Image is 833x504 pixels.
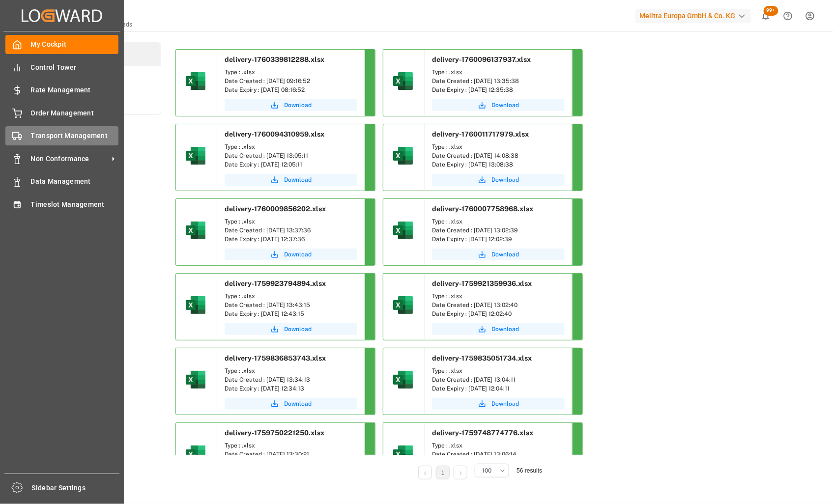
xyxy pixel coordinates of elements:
[184,443,207,466] img: microsoft-excel-2019--v1.png
[432,384,565,393] div: Date Expiry : [DATE] 12:04:11
[432,160,565,169] div: Date Expiry : [DATE] 13:08:38
[31,154,109,164] span: Non Conformance
[391,293,415,317] img: microsoft-excel-2019--v1.png
[432,441,565,450] div: Type : .xlsx
[225,292,357,301] div: Type : .xlsx
[225,375,357,384] div: Date Created : [DATE] 13:34:13
[491,325,519,334] span: Download
[225,174,357,186] button: Download
[225,99,357,111] button: Download
[31,62,119,73] span: Control Tower
[491,175,519,184] span: Download
[225,366,357,375] div: Type : .xlsx
[391,144,415,168] img: microsoft-excel-2019--v1.png
[31,131,119,141] span: Transport Management
[225,450,357,459] div: Date Created : [DATE] 13:30:21
[432,398,565,410] button: Download
[432,280,532,287] span: delivery-1759921359936.xlsx
[391,69,415,93] img: microsoft-excel-2019--v1.png
[432,323,565,335] button: Download
[5,172,118,191] a: Data Management
[441,470,445,476] a: 1
[432,249,565,260] button: Download
[635,9,751,23] div: Melitta Europa GmbH & Co. KG
[225,205,326,213] span: delivery-1760009856202.xlsx
[225,441,357,450] div: Type : .xlsx
[225,429,324,437] span: delivery-1759750221250.xlsx
[432,56,531,63] span: delivery-1760096137937.xlsx
[391,443,415,466] img: microsoft-excel-2019--v1.png
[184,368,207,392] img: microsoft-excel-2019--v1.png
[475,464,509,477] button: open menu
[432,366,565,375] div: Type : .xlsx
[432,301,565,309] div: Date Created : [DATE] 13:02:40
[491,399,519,408] span: Download
[225,354,326,362] span: delivery-1759836853743.xlsx
[225,68,357,77] div: Type : .xlsx
[31,85,119,95] span: Rate Management
[284,175,312,184] span: Download
[225,77,357,85] div: Date Created : [DATE] 09:16:52
[635,6,755,25] button: Melitta Europa GmbH & Co. KG
[482,466,491,475] span: 100
[755,5,777,27] button: show 101 new notifications
[225,85,357,94] div: Date Expiry : [DATE] 08:16:52
[432,226,565,235] div: Date Created : [DATE] 13:02:39
[284,399,312,408] span: Download
[225,301,357,309] div: Date Created : [DATE] 13:43:15
[454,466,467,479] li: Next Page
[5,195,118,214] a: Timeslot Management
[432,354,532,362] span: delivery-1759835051734.xlsx
[432,77,565,85] div: Date Created : [DATE] 13:35:38
[432,99,565,111] button: Download
[391,219,415,242] img: microsoft-excel-2019--v1.png
[5,35,118,54] a: My Cockpit
[432,309,565,318] div: Date Expiry : [DATE] 12:02:40
[5,103,118,122] a: Order Management
[5,57,118,77] a: Control Tower
[436,466,450,479] li: 1
[5,81,118,100] a: Rate Management
[225,235,357,244] div: Date Expiry : [DATE] 12:37:36
[31,108,119,118] span: Order Management
[391,368,415,392] img: microsoft-excel-2019--v1.png
[432,205,533,213] span: delivery-1760007758968.xlsx
[418,466,432,479] li: Previous Page
[432,235,565,244] div: Date Expiry : [DATE] 12:02:39
[225,384,357,393] div: Date Expiry : [DATE] 12:34:13
[5,126,118,145] a: Transport Management
[225,309,357,318] div: Date Expiry : [DATE] 12:43:15
[225,398,357,410] button: Download
[184,293,207,317] img: microsoft-excel-2019--v1.png
[31,199,119,210] span: Timeslot Management
[184,144,207,168] img: microsoft-excel-2019--v1.png
[225,151,357,160] div: Date Created : [DATE] 13:05:11
[225,226,357,235] div: Date Created : [DATE] 13:37:36
[432,217,565,226] div: Type : .xlsx
[225,130,324,138] span: delivery-1760094310959.xlsx
[432,174,565,186] button: Download
[225,249,357,260] button: Download
[432,375,565,384] div: Date Created : [DATE] 13:04:11
[284,250,312,259] span: Download
[432,151,565,160] div: Date Created : [DATE] 14:08:38
[432,429,533,437] span: delivery-1759748774776.xlsx
[184,69,207,93] img: microsoft-excel-2019--v1.png
[432,85,565,94] div: Date Expiry : [DATE] 12:35:38
[31,176,119,187] span: Data Management
[777,5,799,27] button: Help Center
[432,130,529,138] span: delivery-1760011717979.xlsx
[284,101,312,110] span: Download
[32,483,120,493] span: Sidebar Settings
[491,101,519,110] span: Download
[225,323,357,335] button: Download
